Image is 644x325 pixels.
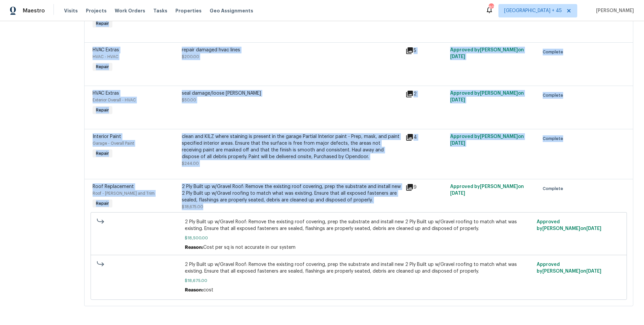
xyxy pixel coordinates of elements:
[64,7,78,14] span: Visits
[93,141,134,145] span: Garage - Overall Paint
[93,134,121,139] span: Interior Paint
[23,7,45,14] span: Maestro
[185,219,533,232] span: 2 Ply Built up w/Gravel Roof: Remove the existing roof covering, prep the substrate and install n...
[537,220,601,231] span: Approved by [PERSON_NAME] on
[406,183,446,191] div: 9
[586,226,601,231] span: [DATE]
[93,91,119,96] span: HVAC Extras
[203,245,296,250] span: Cost per sq is not accurate in our system
[543,92,566,99] span: Complete
[93,20,112,27] span: Repair
[185,235,533,241] span: $18,500.00
[86,7,107,14] span: Projects
[93,200,112,207] span: Repair
[504,7,562,14] span: [GEOGRAPHIC_DATA] + 45
[543,135,566,142] span: Complete
[182,205,203,209] span: $18,675.00
[182,98,196,102] span: $50.00
[93,55,118,59] span: HVAC - HVAC
[182,90,401,97] div: seal damage/loose [PERSON_NAME]
[182,161,199,166] span: $244.00
[175,7,202,14] span: Properties
[537,262,601,274] span: Approved by [PERSON_NAME] on
[182,183,401,203] div: 2 Ply Built up w/Gravel Roof: Remove the existing roof covering, prep the substrate and install n...
[185,245,203,250] span: Reason:
[153,8,167,13] span: Tasks
[93,191,155,195] span: Roof - [PERSON_NAME] and Trim
[115,7,145,14] span: Work Orders
[93,107,112,113] span: Repair
[182,47,401,53] div: repair damaged hvac lines
[450,141,465,146] span: [DATE]
[93,63,112,70] span: Repair
[93,48,119,52] span: HVAC Extras
[450,184,524,196] span: Approved by [PERSON_NAME] on
[93,98,136,102] span: Exterior Overall - HVAC
[185,288,203,292] span: Reason:
[586,269,601,274] span: [DATE]
[406,90,446,98] div: 2
[93,150,112,157] span: Repair
[185,261,533,275] span: 2 Ply Built up w/Gravel Roof: Remove the existing roof covering, prep the substrate and install n...
[406,133,446,141] div: 4
[406,47,446,55] div: 5
[182,133,401,160] div: clean and KILZ where staining is present in the garage Partial Interior paint - Prep, mask, and p...
[93,184,134,189] span: Roof Replacement
[543,185,566,192] span: Complete
[182,55,199,59] span: $200.00
[450,98,465,102] span: [DATE]
[450,54,465,59] span: [DATE]
[593,7,634,14] span: [PERSON_NAME]
[450,134,524,146] span: Approved by [PERSON_NAME] on
[450,191,465,196] span: [DATE]
[489,4,493,11] div: 804
[450,91,524,102] span: Approved by [PERSON_NAME] on
[210,7,253,14] span: Geo Assignments
[185,277,533,284] span: $18,675.00
[543,49,566,55] span: Complete
[203,288,213,292] span: cost
[450,48,524,59] span: Approved by [PERSON_NAME] on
